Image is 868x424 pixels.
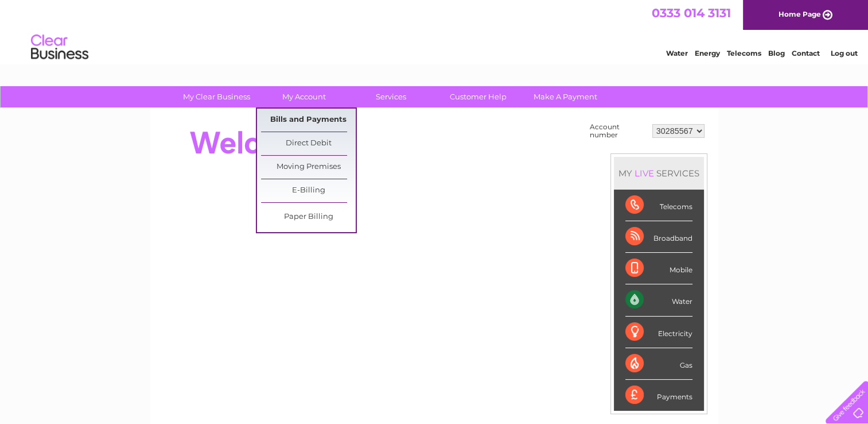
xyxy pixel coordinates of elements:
div: Clear Business is a trading name of Verastar Limited (registered in [GEOGRAPHIC_DATA] No. 3667643... [164,6,706,56]
a: Services [344,86,438,107]
a: Energy [695,49,720,57]
div: MY SERVICES [614,157,704,190]
a: Make A Payment [518,86,613,107]
a: My Clear Business [169,86,264,107]
a: 0333 014 3131 [652,6,731,20]
a: Log out [830,49,857,57]
div: Telecoms [625,190,692,221]
a: Blog [768,49,785,57]
a: Water [666,49,688,57]
a: Customer Help [431,86,526,107]
div: Water [625,284,692,316]
a: Direct Debit [261,132,356,155]
img: logo.png [30,30,89,65]
a: Paper Billing [261,206,356,229]
div: Mobile [625,253,692,284]
a: My Account [256,86,351,107]
a: Moving Premises [261,156,356,179]
a: Telecoms [727,49,761,57]
div: Electricity [625,317,692,348]
td: Account number [587,120,649,142]
a: Bills and Payments [261,109,356,132]
div: Gas [625,348,692,380]
a: E-Billing [261,179,356,202]
a: Contact [792,49,820,57]
div: Broadband [625,221,692,253]
div: Payments [625,380,692,411]
div: LIVE [632,168,656,179]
